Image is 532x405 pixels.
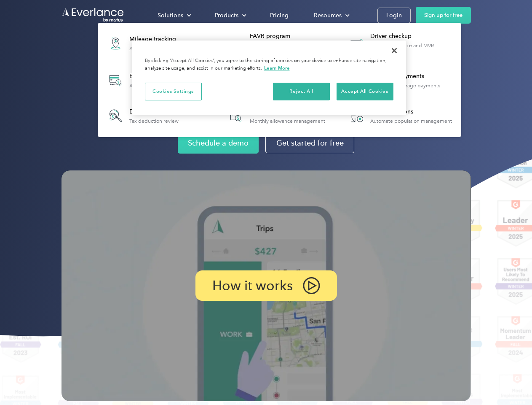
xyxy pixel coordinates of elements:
a: Accountable planMonthly allowance management [222,102,329,130]
div: License, insurance and MVR verification [370,43,457,54]
div: Products [206,8,253,23]
a: Get started for free [265,133,354,153]
a: More information about your privacy, opens in a new tab [264,65,290,71]
div: Deduction finder [129,108,179,116]
a: HR IntegrationsAutomate population management [343,102,456,130]
button: Accept All Cookies [337,83,393,100]
a: Pricing [262,8,297,23]
div: Automatic mileage logs [129,46,184,51]
div: Expense tracking [129,72,190,81]
button: Close [385,41,404,60]
a: Login [377,8,411,23]
a: Deduction finderTax deduction review [102,102,183,130]
div: Login [386,10,402,21]
div: Resources [305,8,356,23]
div: HR Integrations [370,108,452,116]
a: Expense trackingAutomatic transaction logs [102,65,194,96]
div: Privacy [132,40,406,115]
nav: Products [98,23,461,137]
button: Cookies Settings [145,83,202,100]
a: Schedule a demo [178,132,259,154]
p: How it works [212,281,293,291]
div: Products [215,10,238,21]
a: Sign up for free [416,7,471,24]
div: Automatic transaction logs [129,83,190,89]
a: Go to homepage [61,7,125,23]
div: Solutions [158,10,183,21]
a: FAVR programFixed & Variable Rate reimbursement design & management [222,28,337,59]
div: Monthly allowance management [250,118,325,124]
a: Driver checkupLicense, insurance and MVR verification [343,28,457,59]
a: Mileage trackingAutomatic mileage logs [102,28,188,59]
div: Driver checkup [370,32,457,40]
input: Submit [62,50,104,68]
div: Mileage tracking [129,35,184,43]
div: Solutions [149,8,198,23]
div: Pricing [270,10,289,21]
div: Automate population management [370,118,452,124]
div: By clicking “Accept All Cookies”, you agree to the storing of cookies on your device to enhance s... [145,57,393,72]
div: Cookie banner [132,40,406,115]
button: Reject All [273,83,330,100]
div: Resources [314,10,342,21]
div: FAVR program [250,32,336,40]
div: Tax deduction review [129,118,179,124]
